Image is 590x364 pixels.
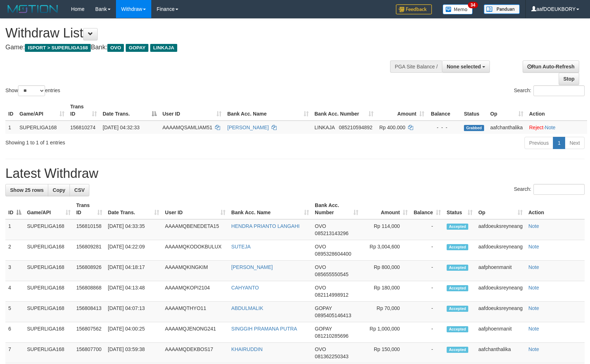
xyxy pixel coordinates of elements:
[411,343,444,363] td: -
[411,219,444,240] td: -
[528,285,539,291] a: Note
[18,85,45,96] select: Showentries
[231,285,259,291] a: CAHYANTO
[24,322,73,343] td: SUPERLIGA168
[533,85,585,96] input: Search:
[126,44,148,52] span: GOPAY
[162,240,228,261] td: AAAAMQKODOKBULUX
[5,44,386,51] h4: Game: Bank:
[444,199,475,219] th: Status: activate to sort column ascending
[528,305,539,311] a: Note
[315,333,348,339] span: Copy 081210285696 to clipboard
[447,244,468,250] span: Accepted
[315,346,326,352] span: OVO
[312,199,361,219] th: Bank Acc. Number: activate to sort column ascending
[312,100,376,121] th: Bank Acc. Number: activate to sort column ascending
[5,281,24,302] td: 4
[5,322,24,343] td: 6
[411,261,444,281] td: -
[5,261,24,281] td: 3
[315,313,351,318] span: Copy 0895405146413 to clipboard
[411,281,444,302] td: -
[24,240,73,261] td: SUPERLIGA168
[70,125,95,130] span: 156810274
[5,184,48,196] a: Show 25 rows
[107,44,124,52] span: OVO
[447,224,468,230] span: Accepted
[475,322,526,343] td: aafphoenmanit
[411,322,444,343] td: -
[475,281,526,302] td: aafdoeuksreyneang
[528,264,539,270] a: Note
[411,302,444,322] td: -
[559,73,579,85] a: Stop
[162,302,228,322] td: AAAAMQTHYO11
[315,251,351,257] span: Copy 0895328604400 to clipboard
[73,302,105,322] td: 156808413
[361,343,411,363] td: Rp 150,000
[475,261,526,281] td: aafphoenmanit
[100,100,160,121] th: Date Trans.: activate to sort column descending
[526,100,587,121] th: Action
[73,261,105,281] td: 156808926
[361,302,411,322] td: Rp 70,000
[376,100,427,121] th: Amount: activate to sort column ascending
[53,187,65,193] span: Copy
[73,343,105,363] td: 156807700
[73,199,105,219] th: Trans ID: activate to sort column ascending
[105,302,162,322] td: [DATE] 04:07:13
[475,302,526,322] td: aafdoeuksreyneang
[162,199,228,219] th: User ID: activate to sort column ascending
[231,223,300,229] a: HENDRA PRIANTO LANGAHI
[484,4,520,14] img: panduan.png
[528,244,539,250] a: Note
[528,326,539,332] a: Note
[443,4,473,14] img: Button%20Memo.svg
[411,199,444,219] th: Balance: activate to sort column ascending
[315,305,332,311] span: GOPAY
[529,125,544,130] a: Reject
[524,137,553,149] a: Previous
[361,261,411,281] td: Rp 800,000
[5,166,585,181] h1: Latest Withdraw
[24,199,73,219] th: Game/API: activate to sort column ascending
[315,223,326,229] span: OVO
[447,265,468,271] span: Accepted
[487,121,526,134] td: aafchanthalika
[339,125,372,130] span: Copy 085210594892 to clipboard
[5,100,17,121] th: ID
[5,343,24,363] td: 7
[461,100,487,121] th: Status
[514,184,585,195] label: Search:
[25,44,91,52] span: ISPORT > SUPERLIGA168
[162,219,228,240] td: AAAAMQBENEDETA15
[545,125,556,130] a: Note
[447,306,468,312] span: Accepted
[17,100,67,121] th: Game/API: activate to sort column ascending
[411,240,444,261] td: -
[231,305,263,311] a: ABDULMALIK
[526,199,585,219] th: Action
[5,136,241,146] div: Showing 1 to 1 of 1 entries
[162,261,228,281] td: AAAAMQKINGKIM
[447,285,468,291] span: Accepted
[315,292,348,298] span: Copy 082114998912 to clipboard
[103,125,139,130] span: [DATE] 04:32:33
[514,85,585,96] label: Search:
[528,346,539,352] a: Note
[231,326,297,332] a: SINGGIH PRAMANA PUTRA
[5,26,386,40] h1: Withdraw List
[5,121,17,134] td: 1
[5,85,60,96] label: Show entries
[361,199,411,219] th: Amount: activate to sort column ascending
[475,219,526,240] td: aafdoeuksreyneang
[315,285,326,291] span: OVO
[5,240,24,261] td: 2
[231,264,273,270] a: [PERSON_NAME]
[70,184,89,196] a: CSV
[105,219,162,240] td: [DATE] 04:33:35
[361,219,411,240] td: Rp 114,000
[487,100,526,121] th: Op: activate to sort column ascending
[74,187,85,193] span: CSV
[105,261,162,281] td: [DATE] 04:18:17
